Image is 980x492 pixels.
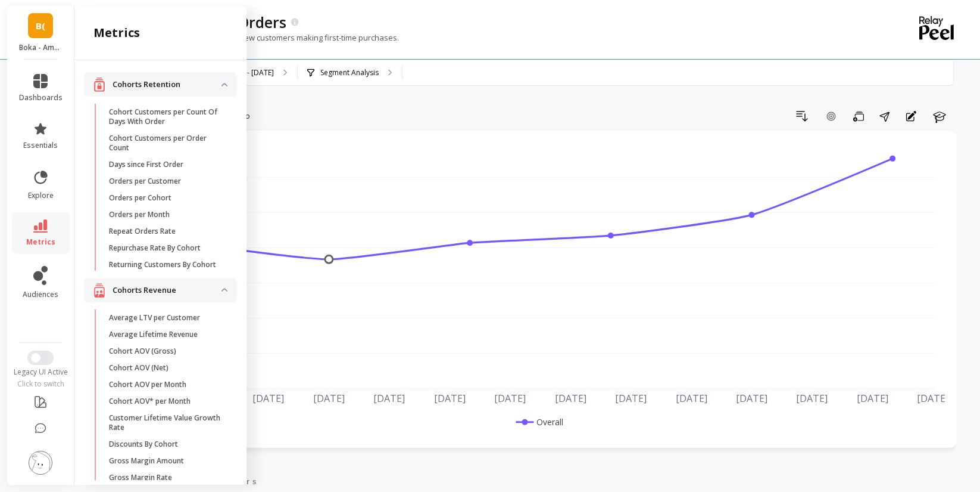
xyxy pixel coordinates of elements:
p: The number of orders placed by new customers making first-time purchases. [100,32,399,43]
p: Average Lifetime Revenue [109,330,198,339]
p: Days since First Order [109,160,183,169]
img: profile picture [29,451,52,475]
p: Cohort Customers per Order Count [109,134,223,153]
span: B( [36,19,45,33]
img: navigation item icon [93,283,105,298]
span: dashboards [19,93,63,103]
h2: metrics [93,24,140,41]
p: Cohort AOV* per Month [109,397,191,406]
p: Cohort AOV (Net) [109,363,168,373]
p: Repurchase Rate By Cohort [109,243,201,253]
img: down caret icon [221,83,227,86]
img: navigation item icon [93,77,105,92]
p: Orders per Cohort [109,193,171,203]
p: Cohort Customers per Count Of Days With Order [109,107,223,126]
p: Orders per Month [109,210,170,219]
p: Cohorts Retention [113,79,221,91]
p: Cohorts Revenue [113,284,221,296]
div: Legacy UI Active [7,367,74,377]
p: Orders per Customer [109,177,181,186]
div: Click to switch [7,379,74,389]
p: Segment Analysis [320,68,379,78]
p: Gross Margin Amount [109,456,184,466]
span: essentials [23,141,58,150]
p: Average LTV per Customer [109,313,200,323]
p: Gross Margin Rate [109,473,172,482]
p: Repeat Orders Rate [109,227,176,236]
span: audiences [23,290,58,299]
span: metrics [26,237,55,247]
p: Customer Lifetime Value Growth Rate [109,413,223,432]
p: Cohort AOV (Gross) [109,346,176,356]
p: Boka - Amazon (Essor) [19,43,63,52]
p: Returning Customers By Cohort [109,260,216,270]
button: Switch to New UI [27,351,54,365]
p: Discounts By Cohort [109,440,178,449]
img: down caret icon [221,288,227,292]
p: Cohort AOV per Month [109,380,186,389]
span: explore [28,191,54,200]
